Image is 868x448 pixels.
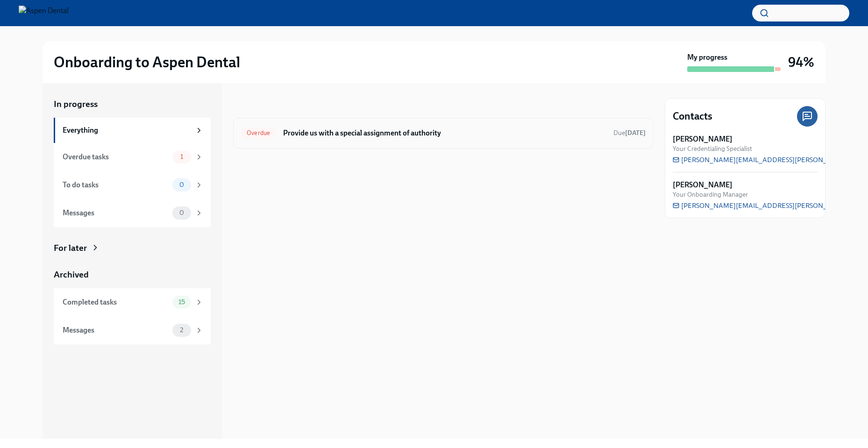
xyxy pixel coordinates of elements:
span: August 14th, 2025 09:00 [613,128,646,137]
div: Everything [63,125,191,135]
strong: My progress [687,52,727,63]
div: In progress [233,98,277,110]
div: Completed tasks [63,297,169,307]
span: 0 [174,181,190,188]
a: Archived [54,269,211,281]
h6: Provide us with a special assignment of authority [283,128,606,138]
a: Completed tasks15 [54,288,211,316]
span: 1 [175,153,189,160]
a: Messages2 [54,316,211,344]
a: To do tasks0 [54,171,211,199]
span: Overdue [241,129,276,136]
span: 15 [173,299,191,306]
a: In progress [54,98,211,110]
span: 2 [174,327,189,334]
a: Messages0 [54,199,211,227]
strong: [DATE] [625,129,646,137]
img: Aspen Dental [19,6,69,21]
div: Messages [63,325,169,335]
div: For later [54,242,87,254]
div: Overdue tasks [63,152,169,162]
a: For later [54,242,211,254]
a: OverdueProvide us with a special assignment of authorityDue[DATE] [241,126,646,141]
span: Your Onboarding Manager [673,190,748,199]
h3: 94% [788,54,814,71]
a: Everything [54,118,211,143]
div: Messages [63,208,169,218]
h2: Onboarding to Aspen Dental [54,53,240,71]
h4: Contacts [673,109,712,123]
span: Due [613,129,646,137]
a: Overdue tasks1 [54,143,211,171]
span: 0 [174,209,190,216]
div: To do tasks [63,180,169,190]
span: Your Credentialing Specialist [673,144,752,153]
strong: [PERSON_NAME] [673,134,733,144]
strong: [PERSON_NAME] [673,180,733,190]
